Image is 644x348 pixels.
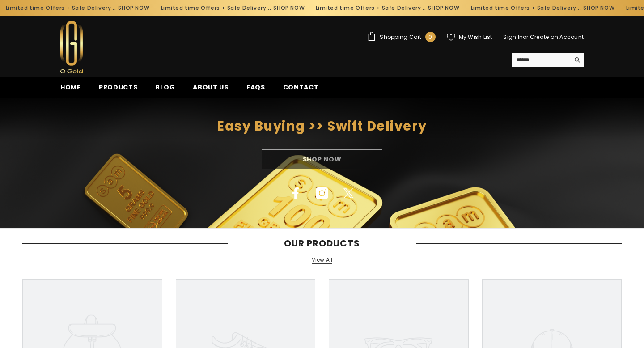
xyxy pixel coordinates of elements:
a: Home [51,82,90,98]
a: Shopping Cart [367,32,435,42]
a: SHOP NOW [583,3,614,13]
span: About us [193,83,229,92]
a: Sign In [503,33,523,41]
a: SHOP NOW [118,3,149,13]
a: Create an Account [530,33,584,41]
a: My Wish List [447,33,492,41]
a: Products [90,82,147,98]
summary: Search [512,53,584,67]
span: Home [60,83,81,92]
span: or [523,33,528,41]
span: FAQs [246,83,265,92]
div: Limited time Offers + Safe Delivery .. [155,1,310,15]
a: Blog [146,82,184,98]
a: Contact [274,82,328,98]
span: Contact [283,83,319,92]
img: Ogold Shop [60,21,83,73]
a: FAQs [237,82,274,98]
span: Our Products [228,238,416,249]
a: View All [312,256,333,264]
a: SHOP NOW [428,3,460,13]
div: Limited time Offers + Safe Delivery .. [465,1,620,15]
button: Search [570,53,584,67]
span: Blog [155,83,175,92]
div: Limited time Offers + Safe Delivery .. [310,1,465,15]
a: About us [184,82,237,98]
span: 0 [428,32,432,42]
span: Products [99,83,138,92]
span: Shopping Cart [380,34,421,40]
a: SHOP NOW [273,3,305,13]
span: My Wish List [459,34,492,40]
